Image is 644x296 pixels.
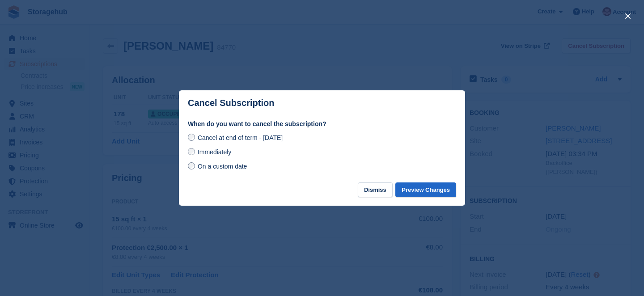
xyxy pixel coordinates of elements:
[188,162,195,169] input: On a custom date
[358,182,393,197] button: Dismiss
[188,119,456,129] label: When do you want to cancel the subscription?
[621,9,635,23] button: close
[198,148,231,156] span: Immediately
[198,134,283,141] span: Cancel at end of term - [DATE]
[198,163,247,170] span: On a custom date
[188,98,274,108] p: Cancel Subscription
[188,148,195,155] input: Immediately
[395,182,456,197] button: Preview Changes
[188,134,195,141] input: Cancel at end of term - [DATE]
